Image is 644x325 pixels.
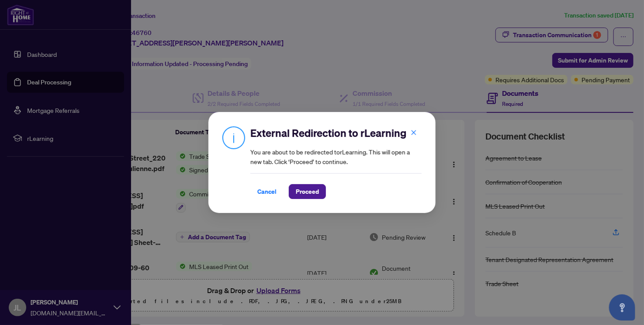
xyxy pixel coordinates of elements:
[250,126,422,199] div: You are about to be redirected to rLearning . This will open a new tab. Click ‘Proceed’ to continue.
[289,184,326,199] button: Proceed
[296,185,319,199] span: Proceed
[609,294,635,321] button: Open asap
[257,185,277,199] span: Cancel
[222,126,245,149] img: Info Icon
[411,129,417,136] span: close
[250,184,284,199] button: Cancel
[250,126,422,140] h2: External Redirection to rLearning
